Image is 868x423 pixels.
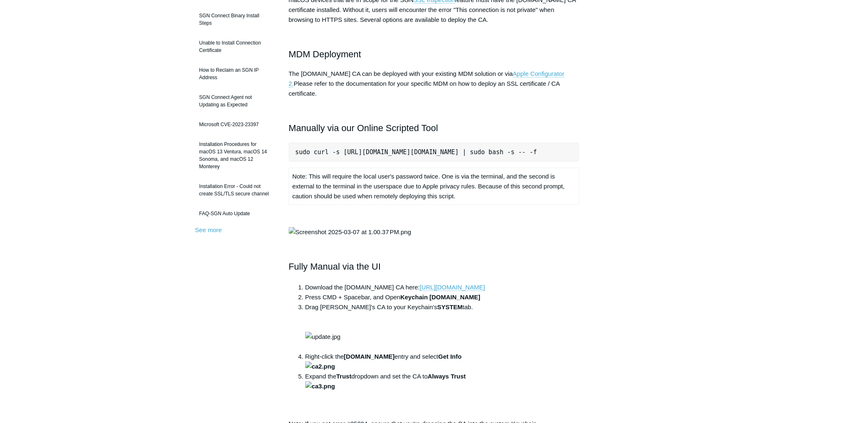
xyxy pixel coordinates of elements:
strong: Keychain [DOMAIN_NAME] [400,294,480,301]
img: update.jpg [305,332,341,342]
a: Unable to Install Connection Certificate [195,35,276,58]
strong: Trust [337,373,352,380]
strong: Get Info [305,353,462,370]
strong: [DOMAIN_NAME] [344,353,395,360]
li: Press CMD + Spacebar, and Open [305,292,580,302]
p: The [DOMAIN_NAME] CA can be deployed with your existing MDM solution or via Please refer to the d... [289,69,580,99]
strong: SYSTEM [438,303,463,310]
h2: Fully Manual via the UI [289,259,580,274]
a: FAQ-SGN Auto Update [195,206,276,221]
td: Note: This will require the local user's password twice. One is via the terminal, and the second ... [289,168,579,205]
a: See more [195,226,222,233]
a: SGN Connect Agent not Updating as Expected [195,89,276,113]
a: Microsoft CVE-2023-23397 [195,117,276,132]
img: ca2.png [305,362,335,371]
img: ca3.png [305,381,335,391]
a: Installation Error - Could not create SSL/TLS secure channel [195,179,276,202]
a: Installation Procedures for macOS 13 Ventura, macOS 14 Sonoma, and macOS 12 Monterey [195,136,276,174]
img: Screenshot 2025-03-07 at 1.00.37 PM.png [289,227,411,237]
li: Drag [PERSON_NAME]'s CA to your Keychain's tab. [305,302,580,352]
li: Expand the dropdown and set the CA to [305,371,580,411]
h2: MDM Deployment [289,47,580,61]
li: Right-click the entry and select [305,352,580,371]
a: Apple Configurator 2. [289,70,564,87]
a: [URL][DOMAIN_NAME] [420,284,485,291]
strong: Always Trust [305,373,466,390]
pre: sudo curl -s [URL][DOMAIN_NAME][DOMAIN_NAME] | sudo bash -s -- -f [289,143,580,162]
a: SGN Connect Binary Install Steps [195,8,276,31]
li: Download the [DOMAIN_NAME] CA here: [305,282,580,292]
a: How to Reclaim an SGN IP Address [195,62,276,85]
h2: Manually via our Online Scripted Tool [289,121,580,135]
